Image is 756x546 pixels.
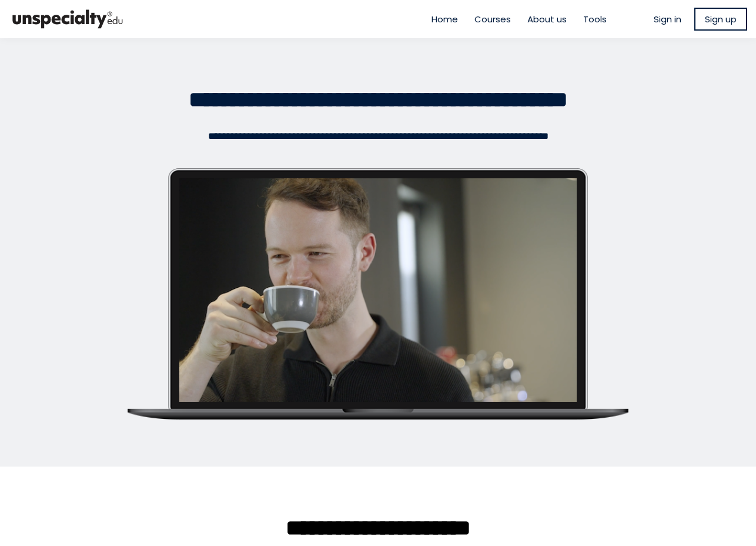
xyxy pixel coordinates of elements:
span: Sign up [705,12,737,26]
a: Tools [583,12,607,26]
a: Courses [474,12,511,26]
a: Home [431,12,458,26]
a: About us [527,12,567,26]
img: bc390a18feecddb333977e298b3a00a1.png [9,5,126,34]
a: Sign in [654,12,681,26]
a: Sign up [694,8,747,31]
